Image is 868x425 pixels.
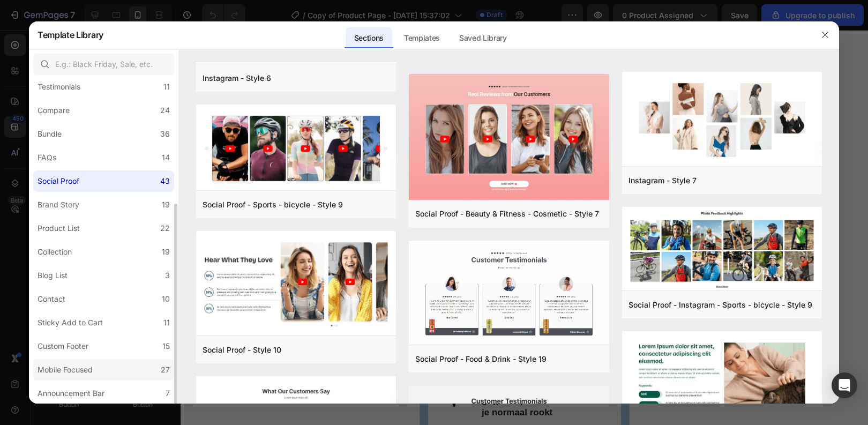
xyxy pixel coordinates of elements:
div: Brand Story [38,198,79,211]
div: Custom Footer [38,340,88,353]
div: Social Proof - Instagram - Sports - bicycle - Style 9 [628,299,812,311]
img: sp9-1.png [622,207,822,293]
h2: Template Library [38,21,103,49]
div: Social Proof - Food & Drink - Style 19 [415,353,547,366]
img: sp9.png [196,105,396,192]
div: Open Intercom Messenger [832,372,857,398]
img: gempages_580337362152718932-b26c53db-7e42-4b09-8978-b82251a03a19.webp [107,10,182,85]
img: sp10.png [196,231,396,338]
p: Behoud het hand naar mond ritueel [62,231,189,259]
div: 7 [166,387,170,400]
div: Instagram - Style 7 [628,174,697,187]
img: sp7.png [409,74,609,202]
div: Testimonials [38,80,80,93]
div: Announcement Bar [38,387,104,400]
p: Maakt afbouwen haalbaar en natuurlijk [62,292,189,320]
div: 27 [161,363,170,376]
img: gempages_580337362152718932-e20b06b0-86cf-440b-9d9d-21c574b2b35c.webp [27,10,102,85]
div: Social Proof - Sports - bicycle - Style 9 [203,198,343,211]
div: 24 [160,104,170,117]
strong: Hoog stop [121,88,168,98]
div: 43 [160,175,170,188]
div: 11 [163,316,170,329]
strong: Overal te [44,88,85,98]
div: 14 [162,151,170,164]
div: Social Proof - Style 10 [203,344,281,356]
div: Product List [38,222,80,235]
img: gempages_580337362152718932-94f1cd35-c825-4a9e-8397-80a1ef13bc95.png [19,352,49,382]
div: Collection [38,245,72,258]
div: Mobile Focused [38,363,93,376]
p: Geeft je iets om naar te grijpen op de momenten dat je normaal rookt [62,353,189,389]
div: Saved Library [451,27,515,49]
div: 3 [165,269,170,282]
strong: gebruiken [41,102,88,111]
div: FAQs [38,151,56,164]
input: E.g.: Black Friday, Sale, etc. [33,54,174,75]
div: Sticky Add to Cart [38,316,103,329]
img: sp7-1.png [622,72,822,168]
div: Instagram - Style 6 [203,72,271,85]
div: Social Proof [38,175,79,188]
img: gempages_580337362152718932-63c80b26-f859-4358-ad9b-455ac6298433.png [19,230,49,260]
div: Bundle [38,128,62,140]
div: 15 [162,340,170,353]
img: gempages_432746134318875671-582dd5c0-16bd-4b72-892a-5c1de27f93b6.png [409,241,609,347]
div: Compare [38,104,70,117]
div: 36 [160,128,170,140]
div: Sections [346,27,392,49]
div: 10 [162,293,170,305]
div: Templates [395,27,448,49]
div: Contact [38,293,65,305]
div: 22 [160,222,170,235]
div: 19 [162,198,170,211]
div: Social Proof - Beauty & Fitness - Cosmetic - Style 7 [415,207,599,220]
strong: Waarom dit werkt: [26,192,183,212]
div: Blog List [38,269,68,282]
img: gempages_580337362152718932-3ecf4b9d-17d2-4086-8dde-fc884c679fb0.png [19,291,49,321]
strong: percentage [118,102,171,111]
div: 19 [162,245,170,258]
div: 11 [163,80,170,93]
